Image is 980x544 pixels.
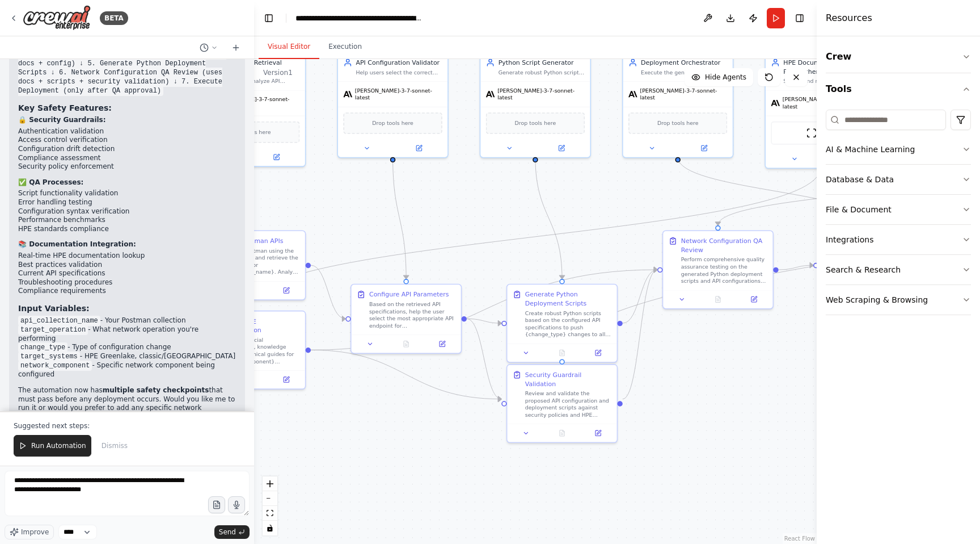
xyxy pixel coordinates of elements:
g: Edge from 95986c36-4aa4-41ae-9bad-d1b22523d999 to 542246e1-647c-4122-95a5-46fdbc19a7f1 [311,261,345,323]
div: API Configuration Validator [356,58,442,67]
button: fit view [263,506,277,521]
div: Retrieve and analyze API collections from Postman using the provided token for {api_collection_na... [213,78,299,85]
button: Integrations [826,225,971,254]
div: Deployment Orchestrator [641,58,727,67]
span: [PERSON_NAME]-3-7-sonnet-latest [212,96,299,110]
span: [PERSON_NAME]-3-7-sonnet-latest [640,87,727,101]
button: File & Document [826,195,971,224]
li: - Specific network component being configured [18,361,236,379]
li: Script functionality validation [18,189,236,198]
div: Retrieve Postman APIs [213,236,283,245]
div: Database & Data [826,174,894,185]
span: Drop tools here [372,119,413,128]
button: Run Automation [14,435,91,457]
g: Edge from 34112413-7f98-4013-825c-312dd303d55f to 542246e1-647c-4122-95a5-46fdbc19a7f1 [388,157,411,279]
strong: 📚 Documentation Integration: [18,240,136,248]
button: Open in side panel [427,338,458,349]
button: Hide right sidebar [792,10,808,26]
div: Connect to Postman using the provided token and retrieve the API collection for {api_collection_n... [213,247,299,275]
button: Open in side panel [536,143,586,154]
code: target_systems [18,351,80,362]
div: Deployment OrchestratorExecute the generated Python scripts against the target systems ({target_s... [622,52,733,158]
div: BETA [100,11,128,25]
g: Edge from 716dbdc7-dc0f-49e9-b370-1f2b5e7d9352 to 79a1adb7-aeeb-40f5-95b1-d129f0135e24 [713,166,968,225]
g: Edge from fc1996e8-de06-45d2-9450-ea099ec6aa5e to 95986c36-4aa4-41ae-9bad-d1b22523d999 [246,166,255,225]
div: Based on the retrieved API specifications, help the user select the most appropriate API endpoint... [369,301,455,329]
div: Integrations [826,234,873,245]
div: File & Document [826,204,892,215]
div: Python Script Generator [499,58,585,67]
button: Search & Research [826,255,971,284]
div: Security Guardrail ValidationReview and validate the proposed API configuration and deployment sc... [506,364,618,443]
div: Search HPE official documentation, knowledge base, and technical guides for {network_component} c... [213,336,299,365]
button: Click to speak your automation idea [228,496,245,513]
nav: breadcrumb [295,12,423,24]
button: Open in side panel [738,294,769,305]
div: Generate robust Python scripts that can push {change_type} changes to HPE Greenlake, classic Arub... [499,69,585,76]
span: [PERSON_NAME]-3-7-sonnet-latest [355,87,442,101]
li: Best practices validation [18,261,236,270]
li: - What network operation you're performing [18,325,236,344]
span: Dismiss [102,441,128,450]
span: Drop tools here [515,119,556,128]
code: target_operation [18,325,88,335]
button: Hide Agents [685,68,753,86]
button: Open in side panel [271,285,302,296]
button: Database & Data [826,165,971,194]
div: Generate Python Deployment ScriptsCreate robust Python scripts based on the configured API specif... [506,284,618,363]
span: Improve [21,528,49,537]
button: Open in side panel [582,428,613,438]
g: Edge from ad49ea06-df31-4dec-9463-b4a990a8dd57 to 79a1adb7-aeeb-40f5-95b1-d129f0135e24 [623,265,657,403]
span: Drop tools here [230,128,271,137]
p: The automation now has that must pass before any deployment occurs. Would you like me to run it o... [18,386,236,421]
code: api_collection_name [18,316,100,326]
li: Error handling testing [18,198,236,207]
li: HPE standards compliance [18,225,236,234]
button: No output available [543,428,581,438]
div: Generate Python Deployment Scripts [525,290,611,308]
div: Execute the generated Python scripts against the target systems ({target_systems}) with proper va... [641,69,727,76]
button: zoom in [263,476,277,491]
code: 1. Research HPE Documentation (parallel) ↓ 2. Retrieve Postman APIs (parallel) ↓ 3. Configure API... [18,31,226,96]
div: Help users select the correct API endpoint for {target_operation} and gather all missing paramete... [356,69,442,76]
button: Open in side panel [271,374,302,385]
button: Dismiss [96,435,133,457]
button: Tools [826,73,971,105]
button: No output available [699,294,737,305]
div: React Flow controls [263,476,277,535]
div: Review and validate the proposed API configuration and deployment scripts against security polici... [525,390,611,419]
li: Configuration syntax verification [18,207,236,216]
div: Perform comprehensive quality assurance testing on the generated Python deployment scripts and AP... [681,256,767,284]
button: Start a new chat [227,41,245,55]
button: Web Scraping & Browsing [826,285,971,315]
li: Security policy enforcement [18,162,236,171]
strong: Input Variables: [18,304,90,313]
div: Version 1 [263,68,293,77]
li: - HPE Greenlake, classic/[GEOGRAPHIC_DATA] [18,352,236,361]
div: API Configuration ValidatorHelp users select the correct API endpoint for {target_operation} and ... [337,52,448,158]
li: Access control verification [18,136,236,145]
p: Suggested next steps: [14,421,240,430]
g: Edge from 542246e1-647c-4122-95a5-46fdbc19a7f1 to ad49ea06-df31-4dec-9463-b4a990a8dd57 [467,315,501,404]
g: Edge from 79a1adb7-aeeb-40f5-95b1-d129f0135e24 to 60c93978-a0c6-48c1-afee-d7cf2d929538 [779,261,813,274]
button: Improve [5,525,54,539]
div: Network Configuration QA Review [681,236,767,254]
g: Edge from 542246e1-647c-4122-95a5-46fdbc19a7f1 to 1d04ac51-5b8a-451d-be33-1042be696ce7 [467,315,501,328]
div: HPE Documentation ResearcherSearch and retrieve HPE network configuration documentation, best pra... [764,52,876,169]
g: Edge from 1d04ac51-5b8a-451d-be33-1042be696ce7 to 79a1adb7-aeeb-40f5-95b1-d129f0135e24 [623,265,657,328]
button: Open in side panel [582,348,613,358]
button: toggle interactivity [263,521,277,535]
button: zoom out [263,491,277,506]
button: Open in side panel [394,143,444,154]
button: Open in side panel [679,143,729,154]
span: Send [219,528,236,537]
div: Python Script GeneratorGenerate robust Python scripts that can push {change_type} changes to HPE ... [480,52,591,158]
div: Research HPE DocumentationSearch HPE official documentation, knowledge base, and technical guides... [195,311,306,390]
li: Authentication validation [18,127,236,136]
div: Configure API Parameters [369,290,449,299]
g: Edge from b8418326-9d45-4cbf-b451-d8fcd865142c to 1d04ac51-5b8a-451d-be33-1042be696ce7 [531,157,567,279]
li: Configuration drift detection [18,145,236,154]
button: No output available [387,338,425,349]
div: Network Configuration QA ReviewPerform comprehensive quality assurance testing on the generated P... [662,230,774,309]
button: Send [214,525,250,539]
